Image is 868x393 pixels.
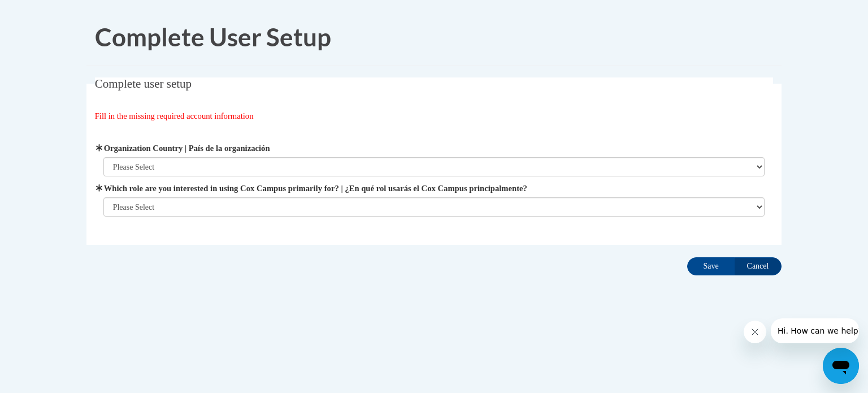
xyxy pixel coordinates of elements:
[823,348,859,384] iframe: Button to launch messaging window
[95,22,331,51] span: Complete User Setup
[687,257,735,275] input: Save
[103,182,765,195] label: Which role are you interested in using Cox Campus primarily for? | ¿En qué rol usarás el Cox Camp...
[7,8,92,17] span: Hi. How can we help?
[95,111,254,120] span: Fill in the missing required account information
[95,77,192,90] span: Complete user setup
[734,257,782,275] input: Cancel
[103,142,765,154] label: Organization Country | País de la organización
[744,321,766,343] iframe: Close message
[771,318,859,343] iframe: Message from company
